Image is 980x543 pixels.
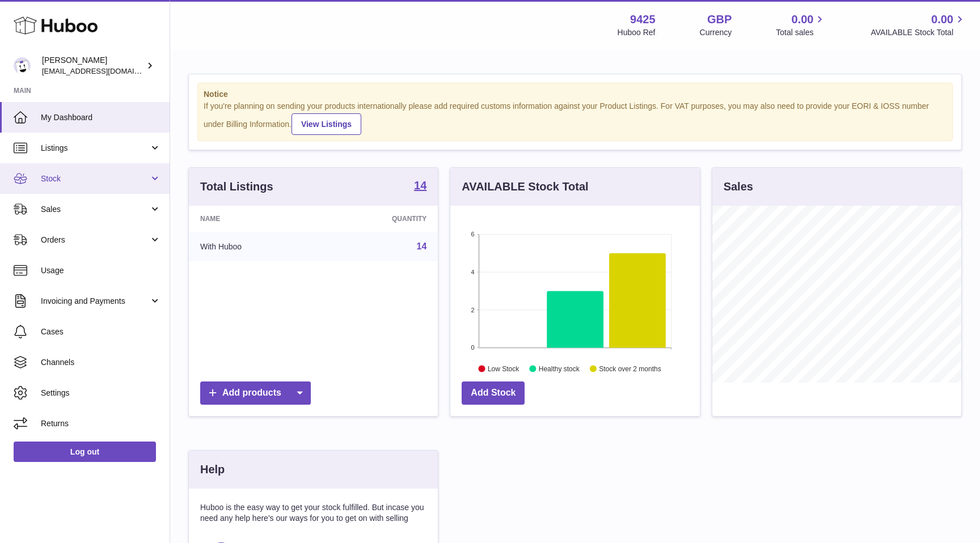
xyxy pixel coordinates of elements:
p: Huboo is the easy way to get your stock fulfilled. But incase you need any help here's our ways f... [200,502,426,524]
text: 4 [471,269,475,275]
span: My Dashboard [41,112,161,123]
a: 0.00 Total sales [776,12,826,38]
div: Huboo Ref [618,27,656,38]
strong: Notice [204,89,947,100]
strong: 14 [414,180,426,191]
text: Healthy stock [539,364,580,372]
span: Orders [41,235,149,245]
text: Stock over 2 months [599,364,661,372]
text: 2 [471,306,475,313]
span: Invoicing and Payments [41,296,149,307]
a: 14 [417,241,427,251]
span: Channels [41,357,161,368]
div: If you're planning on sending your products internationally please add required customs informati... [204,101,947,135]
div: Currency [700,27,732,38]
a: Log out [14,442,156,462]
span: Listings [41,143,149,154]
a: 14 [414,180,426,193]
text: Low Stock [488,364,519,372]
span: Returns [41,418,161,429]
a: Add Stock [462,381,525,405]
span: Settings [41,388,161,398]
a: Add products [200,381,311,405]
span: Cases [41,326,161,337]
img: Huboo@cbdmd.com [14,57,31,74]
text: 0 [471,344,475,351]
a: 0.00 AVAILABLE Stock Total [871,12,966,38]
span: Total sales [776,27,826,38]
h3: Total Listings [200,179,273,194]
td: With Huboo [189,232,320,261]
strong: 9425 [630,12,656,27]
span: Sales [41,204,149,215]
div: [PERSON_NAME] [42,55,144,77]
span: 0.00 [792,12,814,27]
h3: AVAILABLE Stock Total [462,179,588,194]
span: AVAILABLE Stock Total [871,27,966,38]
h3: Help [200,462,225,477]
span: Usage [41,265,161,276]
strong: GBP [707,12,732,27]
h3: Sales [724,179,753,194]
th: Quantity [320,206,438,232]
a: View Listings [292,113,361,135]
span: 0.00 [931,12,953,27]
span: Stock [41,173,149,184]
span: [EMAIL_ADDRESS][DOMAIN_NAME] [42,66,167,75]
th: Name [189,206,320,232]
text: 6 [471,231,475,237]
